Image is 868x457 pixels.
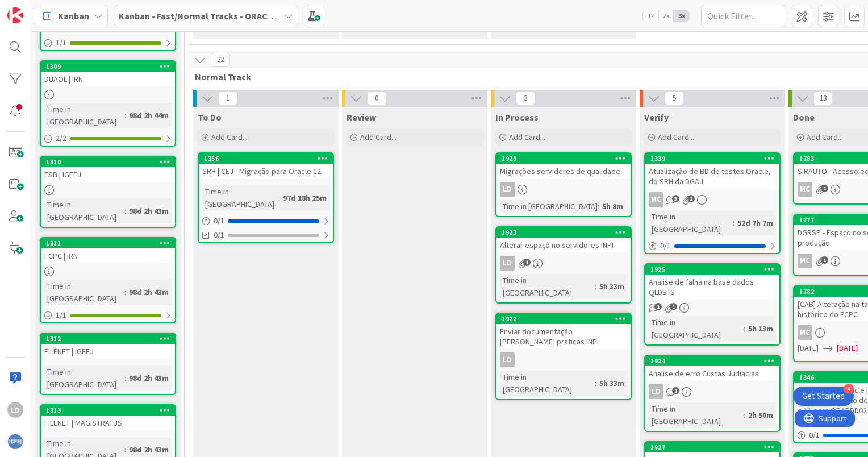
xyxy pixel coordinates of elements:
[650,155,779,163] div: 1339
[509,132,545,142] span: Add Card...
[809,429,820,441] span: 0 / 1
[798,325,812,340] div: MC
[495,313,632,400] a: 1922Enviar documentação [PERSON_NAME] praticas INPILDTime in [GEOGRAPHIC_DATA]:5h 33m
[496,153,631,178] div: 1929Migrações servidores de qualidade
[645,264,779,275] div: 1925
[58,9,89,23] span: Kanban
[202,185,278,210] div: Time in [GEOGRAPHIC_DATA]
[126,286,172,298] div: 98d 2h 43m
[802,390,845,402] div: Get Started
[733,217,735,229] span: :
[124,109,126,122] span: :
[199,214,333,228] div: 0/1
[367,92,386,105] span: 0
[672,195,679,202] span: 3
[40,156,176,228] a: 1310ESB | IGFEJTime in [GEOGRAPHIC_DATA]:98d 2h 43m
[500,371,595,396] div: Time in [GEOGRAPHIC_DATA]
[46,158,175,166] div: 1310
[495,111,539,123] span: In Process
[124,372,126,384] span: :
[793,111,815,123] span: Done
[46,335,175,343] div: 1312
[645,356,779,366] div: 1924
[41,334,175,359] div: 1312FILENET | IGFEJ
[644,263,781,346] a: 1925Analise de falha na base dados QLDSTSTime in [GEOGRAPHIC_DATA]:5h 13m
[596,280,627,293] div: 5h 33m
[745,409,776,421] div: 2h 50m
[745,322,776,335] div: 5h 13m
[650,357,779,365] div: 1924
[701,6,786,26] input: Quick Filter...
[674,10,689,22] span: 3x
[46,239,175,247] div: 1311
[687,195,695,202] span: 2
[124,205,126,217] span: :
[198,111,222,123] span: To Do
[516,92,535,105] span: 3
[41,131,175,146] div: 2/2
[496,238,631,252] div: Alterar espaço no servidores INPI
[821,256,828,264] span: 1
[41,36,175,50] div: 1/1
[41,157,175,182] div: 1310ESB | IGFEJ
[211,132,248,142] span: Add Card...
[41,61,175,72] div: 1309
[649,316,744,341] div: Time in [GEOGRAPHIC_DATA]
[199,153,333,164] div: 1356
[649,402,744,427] div: Time in [GEOGRAPHIC_DATA]
[126,372,172,384] div: 98d 2h 43m
[495,152,632,217] a: 1929Migrações servidores de qualidadeLDTime in [GEOGRAPHIC_DATA]:5h 8m
[198,152,334,243] a: 1356SRH | CEJ - Migração para Oracle 12Time in [GEOGRAPHIC_DATA]:97d 18h 25m0/10/1
[280,192,329,204] div: 97d 18h 25m
[41,72,175,86] div: DUAOL | IRN
[645,239,779,253] div: 0/1
[496,324,631,349] div: Enviar documentação [PERSON_NAME] praticas INPI
[119,10,331,22] b: Kanban - Fast/Normal Tracks - ORACLE TEAM | IGFEJ
[41,334,175,344] div: 1312
[204,155,333,163] div: 1356
[44,198,124,223] div: Time in [GEOGRAPHIC_DATA]
[650,443,779,451] div: 1927
[56,132,66,144] span: 2 / 2
[496,314,631,349] div: 1922Enviar documentação [PERSON_NAME] praticas INPI
[46,63,175,70] div: 1309
[798,342,819,354] span: [DATE]
[821,185,828,192] span: 1
[500,352,515,367] div: LD
[502,228,631,236] div: 1923
[644,355,781,432] a: 1924Analise de erro Custas JudiaciasLDTime in [GEOGRAPHIC_DATA]:2h 50m
[44,103,124,128] div: Time in [GEOGRAPHIC_DATA]
[496,352,631,367] div: LD
[644,111,669,123] span: Verify
[214,229,224,241] span: 0/1
[793,387,854,406] div: Open Get Started checklist, remaining modules: 4
[360,132,397,142] span: Add Card...
[523,259,531,266] span: 1
[126,109,172,122] div: 98d 2h 44m
[214,215,224,227] span: 0 / 1
[500,274,595,299] div: Time in [GEOGRAPHIC_DATA]
[595,280,596,293] span: :
[645,366,779,381] div: Analise de erro Custas Judiacias
[599,200,626,213] div: 5h 8m
[41,167,175,182] div: ESB | IGFEJ
[41,308,175,322] div: 1/1
[211,53,230,67] span: 22
[598,200,599,213] span: :
[7,7,23,23] img: Visit kanbanzone.com
[798,254,812,268] div: MC
[813,92,833,105] span: 13
[44,365,124,390] div: Time in [GEOGRAPHIC_DATA]
[41,238,175,248] div: 1311
[199,164,333,178] div: SRH | CEJ - Migração para Oracle 12
[41,344,175,359] div: FILENET | IGFEJ
[658,132,694,142] span: Add Card...
[595,377,596,389] span: :
[643,10,658,22] span: 1x
[41,405,175,430] div: 1313FILENET | MAGISTRATUS
[744,322,745,335] span: :
[649,384,663,399] div: LD
[645,153,779,164] div: 1339
[645,153,779,189] div: 1339Atualização de BD de testes Oracle, do SRH da DGAJ
[744,409,745,421] span: :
